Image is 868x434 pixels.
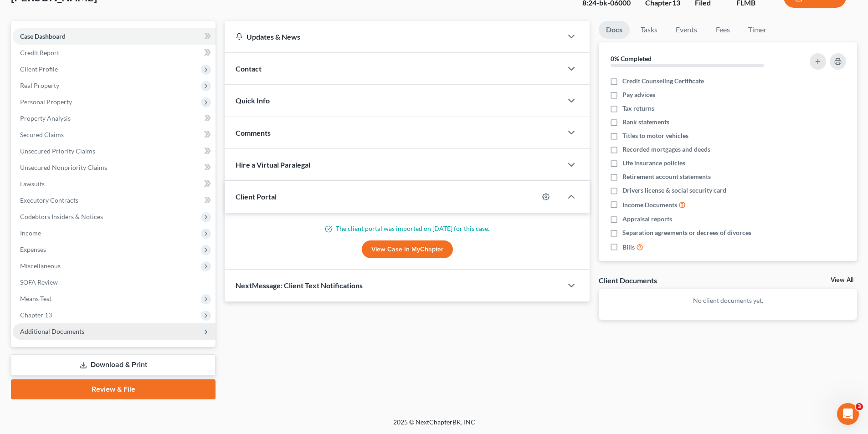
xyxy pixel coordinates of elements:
span: Pay advices [622,90,655,99]
span: Credit Counseling Certificate [622,77,704,86]
a: Case Dashboard [13,28,216,45]
span: Titles to motor vehicles [622,131,688,140]
span: Expenses [20,245,46,253]
span: 3 [856,403,863,410]
span: Real Property [20,82,59,89]
a: Property Analysis [13,110,216,127]
a: Timer [741,21,774,39]
span: NextMessage: Client Text Notifications [236,281,363,290]
iframe: Intercom live chat [837,403,859,425]
span: Comments [236,128,271,137]
strong: 0% Completed [611,55,652,62]
span: Drivers license & social security card [622,186,726,195]
a: Docs [599,21,630,39]
div: Client Documents [599,276,657,285]
span: Credit Report [20,49,59,56]
span: Income [20,229,41,237]
a: Credit Report [13,45,216,61]
a: Events [668,21,704,39]
a: Unsecured Nonpriority Claims [13,159,216,176]
span: Life insurance policies [622,158,685,168]
p: No client documents yet. [606,296,850,305]
a: Secured Claims [13,127,216,143]
span: Case Dashboard [20,32,66,40]
span: SOFA Review [20,278,58,286]
span: Property Analysis [20,114,71,122]
a: Unsecured Priority Claims [13,143,216,159]
span: Bank statements [622,117,669,127]
span: Personal Property [20,98,72,106]
span: Hire a Virtual Paralegal [236,160,310,169]
span: Quick Info [236,96,270,105]
span: Income Documents [622,200,677,209]
span: Separation agreements or decrees of divorces [622,228,751,237]
span: Lawsuits [20,180,45,188]
a: Tasks [633,21,665,39]
a: Fees [708,21,737,39]
span: Miscellaneous [20,262,61,270]
span: Secured Claims [20,131,64,138]
a: Download & Print [11,354,216,376]
p: The client portal was imported on [DATE] for this case. [236,224,579,233]
span: Chapter 13 [20,311,52,319]
span: Bills [622,243,635,252]
a: View All [831,277,853,283]
span: Recorded mortgages and deeds [622,145,710,154]
span: Client Profile [20,65,58,73]
span: Additional Documents [20,327,84,335]
a: Review & File [11,379,216,399]
span: Client Portal [236,192,277,201]
a: View Case in MyChapter [362,240,453,259]
span: Appraisal reports [622,214,672,224]
span: Codebtors Insiders & Notices [20,213,103,220]
div: 2025 © NextChapterBK, INC [175,418,694,434]
div: Updates & News [236,32,551,41]
span: Means Test [20,295,51,302]
a: SOFA Review [13,274,216,291]
span: Executory Contracts [20,196,78,204]
span: Unsecured Nonpriority Claims [20,163,107,171]
a: Lawsuits [13,176,216,192]
span: Contact [236,64,262,73]
span: Tax returns [622,104,654,113]
a: Executory Contracts [13,192,216,209]
span: Retirement account statements [622,172,711,181]
span: Unsecured Priority Claims [20,147,95,155]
